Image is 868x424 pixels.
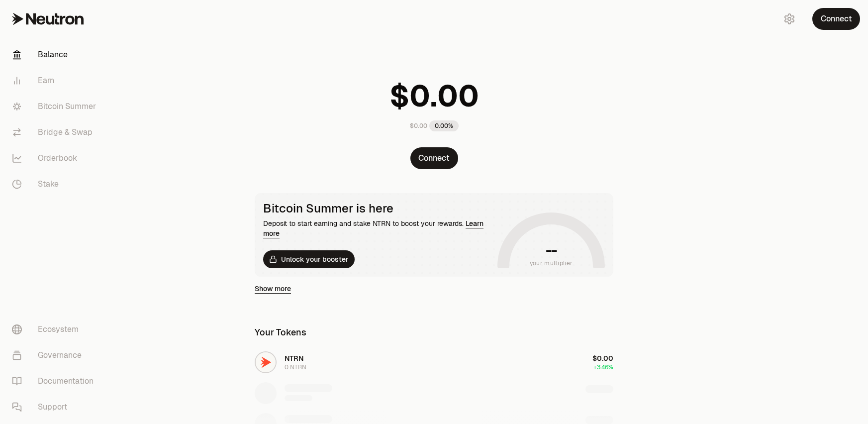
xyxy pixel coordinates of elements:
a: Earn [4,68,107,94]
a: Balance [4,42,107,68]
span: your multiplier [530,258,573,268]
div: Bitcoin Summer is here [263,202,493,215]
a: Bitcoin Summer [4,94,107,119]
a: Support [4,394,107,420]
button: Connect [410,147,458,169]
div: Your Tokens [255,325,306,339]
button: Connect [812,8,860,30]
a: Orderbook [4,145,107,171]
a: Ecosystem [4,317,107,342]
div: $0.00 [410,122,427,130]
button: Unlock your booster [263,250,355,268]
h1: -- [546,242,557,258]
div: 0.00% [429,120,459,131]
div: Deposit to start earning and stake NTRN to boost your rewards. [263,218,493,238]
a: Documentation [4,368,107,394]
a: Show more [255,284,291,294]
a: Bridge & Swap [4,119,107,145]
a: Governance [4,342,107,368]
a: Stake [4,171,107,197]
